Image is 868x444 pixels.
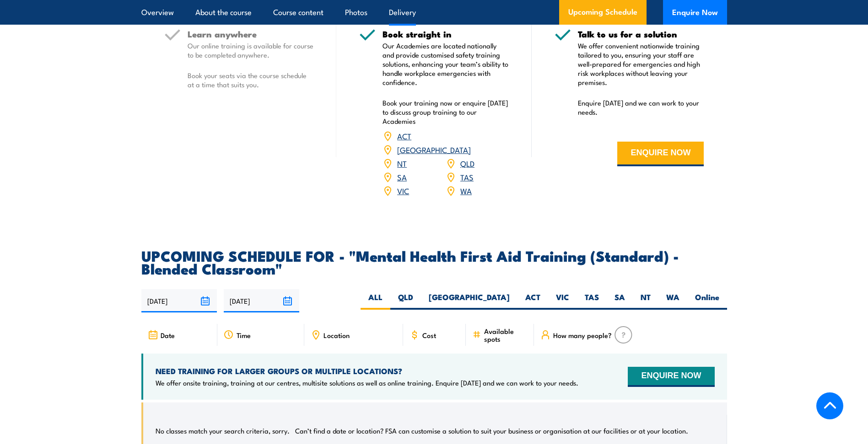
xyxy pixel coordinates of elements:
[156,426,290,435] p: No classes match your search criteria, sorry.
[323,331,350,339] span: Location
[224,289,299,312] input: To date
[460,171,474,182] a: TAS
[578,30,704,38] h5: Talk to us for a solution
[484,327,528,343] span: Available spots
[687,292,727,310] label: Online
[156,378,578,387] p: We offer onsite training, training at our centres, multisite solutions as well as online training...
[188,71,314,89] p: Book your seats via the course schedule at a time that suits you.
[577,292,607,310] label: TAS
[397,130,411,141] a: ACT
[548,292,577,310] label: VIC
[156,366,578,376] h4: NEED TRAINING FOR LARGER GROUPS OR MULTIPLE LOCATIONS?
[383,41,509,87] p: Our Academies are located nationally and provide customised safety training solutions, enhancing ...
[460,158,474,169] a: QLD
[397,144,471,155] a: [GEOGRAPHIC_DATA]
[295,426,688,435] p: Can’t find a date or location? FSA can customise a solution to suit your business or organisation...
[188,30,314,38] h5: Learn anywhere
[237,331,251,339] span: Time
[390,292,421,310] label: QLD
[578,41,704,87] p: We offer convenient nationwide training tailored to you, ensuring your staff are well-prepared fo...
[658,292,687,310] label: WA
[633,292,658,310] label: NT
[422,331,436,339] span: Cost
[553,331,612,339] span: How many people?
[397,171,407,182] a: SA
[161,331,175,339] span: Date
[188,41,314,59] p: Our online training is available for course to be completed anywhere.
[518,292,548,310] label: ACT
[361,292,390,310] label: ALL
[383,98,509,126] p: Book your training now or enquire [DATE] to discuss group training to our Academies
[607,292,633,310] label: SA
[460,185,472,196] a: WA
[397,185,409,196] a: VIC
[421,292,518,310] label: [GEOGRAPHIC_DATA]
[578,98,704,116] p: Enquire [DATE] and we can work to your needs.
[141,289,217,312] input: From date
[628,367,714,387] button: ENQUIRE NOW
[141,249,727,275] h2: UPCOMING SCHEDULE FOR - "Mental Health First Aid Training (Standard) - Blended Classroom"
[397,158,407,169] a: NT
[617,142,704,166] button: ENQUIRE NOW
[383,30,509,38] h5: Book straight in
